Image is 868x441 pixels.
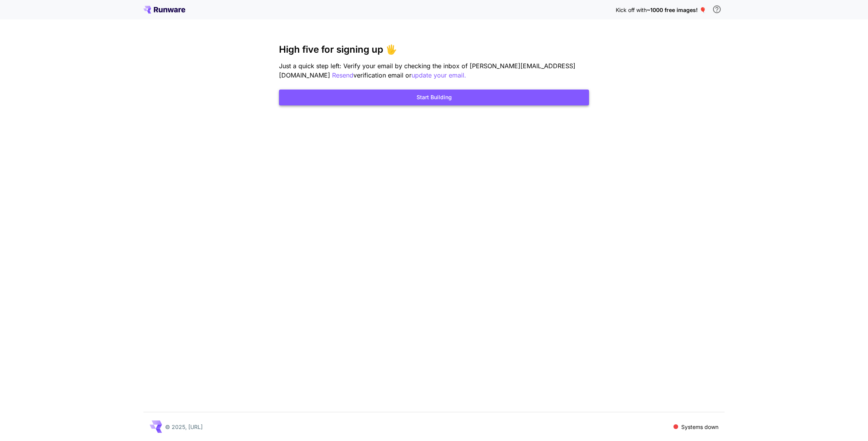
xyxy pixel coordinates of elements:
button: In order to qualify for free credit, you need to sign up with a business email address and click ... [709,2,725,17]
span: verification email or [353,71,412,79]
p: © 2025, [URL] [165,423,203,431]
button: Start Building [279,90,589,105]
button: Resend [332,71,353,80]
p: Systems down [681,423,718,431]
span: Kick off with [616,7,647,13]
span: ~1000 free images! 🎈 [647,7,706,13]
h3: High five for signing up 🖐️ [279,44,589,55]
button: update your email. [412,71,466,80]
span: Just a quick step left: Verify your email by checking the inbox of [PERSON_NAME][EMAIL_ADDRESS][D... [279,62,575,79]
